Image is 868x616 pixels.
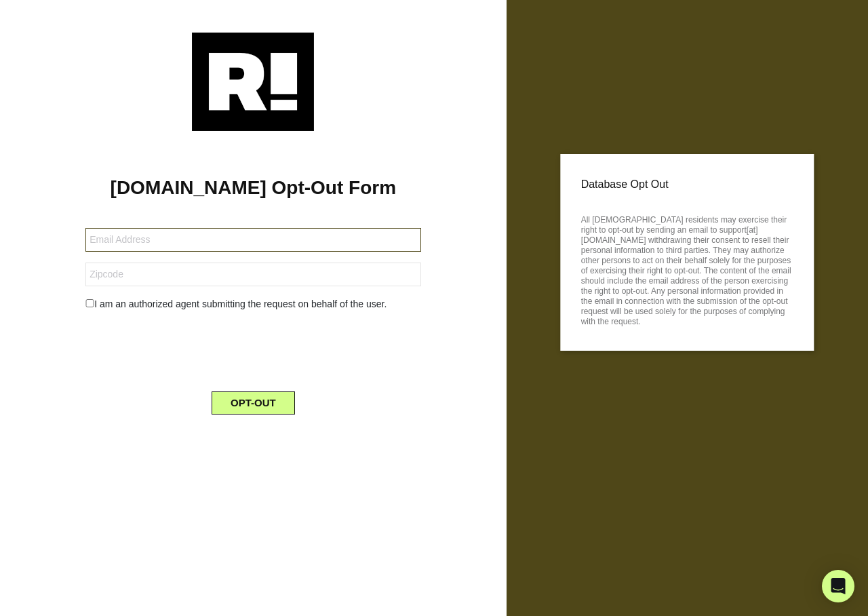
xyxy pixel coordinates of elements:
h1: [DOMAIN_NAME] Opt-Out Form [20,176,486,199]
button: OPT-OUT [212,391,295,415]
img: Retention.com [192,33,314,131]
div: Open Intercom Messenger [822,570,854,602]
div: I am an authorized agent submitting the request on behalf of the user. [75,297,431,311]
p: Database Opt Out [581,174,793,195]
iframe: reCAPTCHA [150,322,356,375]
input: Email Address [85,228,420,252]
input: Zipcode [85,263,420,286]
p: All [DEMOGRAPHIC_DATA] residents may exercise their right to opt-out by sending an email to suppo... [581,211,793,327]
